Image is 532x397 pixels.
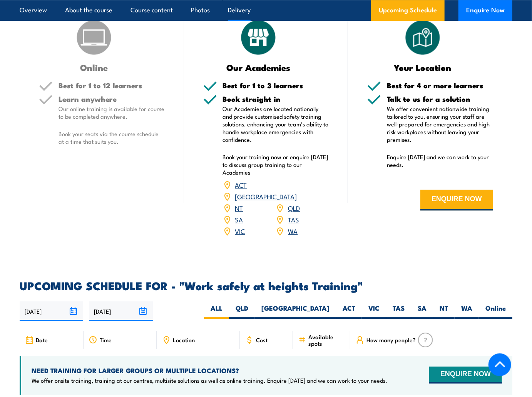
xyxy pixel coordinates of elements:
[235,192,297,201] a: [GEOGRAPHIC_DATA]
[39,63,149,72] h3: Online
[235,215,243,224] a: SA
[229,304,255,319] label: QLD
[387,105,493,143] p: We offer convenient nationwide training tailored to you, ensuring your staff are well-prepared fo...
[203,63,314,72] h3: Our Academies
[288,203,300,212] a: QLD
[235,203,243,212] a: NT
[429,367,502,384] button: ENQUIRE NOW
[59,130,165,145] p: Book your seats via the course schedule at a time that suits you.
[223,95,329,103] h5: Book straight in
[411,304,433,319] label: SA
[433,304,455,319] label: NT
[308,333,345,347] span: Available spots
[420,190,493,210] button: ENQUIRE NOW
[235,226,245,236] a: VIC
[59,95,165,103] h5: Learn anywhere
[20,280,512,290] h2: UPCOMING SCHEDULE FOR - "Work safely at heights Training"
[223,153,329,176] p: Book your training now or enquire [DATE] to discuss group training to our Academies
[59,105,165,120] p: Our online training is available for course to be completed anywhere.
[362,304,386,319] label: VIC
[255,304,336,319] label: [GEOGRAPHIC_DATA]
[366,336,416,343] span: How many people?
[336,304,362,319] label: ACT
[235,180,247,189] a: ACT
[173,336,195,343] span: Location
[387,82,493,89] h5: Best for 4 or more learners
[32,366,387,375] h4: NEED TRAINING FOR LARGER GROUPS OR MULTIPLE LOCATIONS?
[256,336,268,343] span: Cost
[59,82,165,89] h5: Best for 1 to 12 learners
[387,95,493,103] h5: Talk to us for a solution
[479,304,512,319] label: Online
[223,105,329,143] p: Our Academies are located nationally and provide customised safety training solutions, enhancing ...
[288,226,298,236] a: WA
[204,304,229,319] label: ALL
[20,301,83,321] input: From date
[89,301,152,321] input: To date
[288,215,299,224] a: TAS
[367,63,478,72] h3: Your Location
[455,304,479,319] label: WA
[100,336,112,343] span: Time
[36,336,48,343] span: Date
[386,304,411,319] label: TAS
[223,82,329,89] h5: Best for 1 to 3 learners
[32,377,387,384] p: We offer onsite training, training at our centres, multisite solutions as well as online training...
[387,153,493,168] p: Enquire [DATE] and we can work to your needs.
